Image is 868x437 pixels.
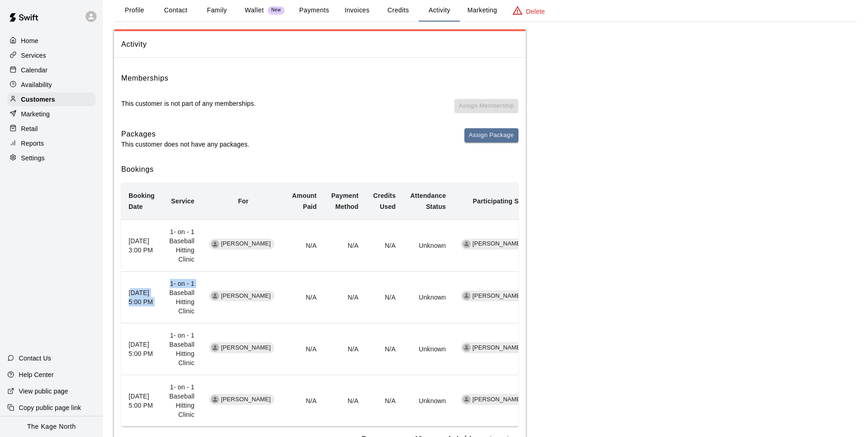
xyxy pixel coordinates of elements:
div: J.D. McGivern [463,240,471,248]
p: This customer is not part of any memberships. [121,99,256,108]
td: N/A [324,219,366,271]
p: Home [21,36,38,45]
span: Activity [121,38,518,50]
b: Payment Method [331,192,358,210]
b: Credits Used [373,192,396,210]
span: New [268,7,285,13]
table: simple table [121,183,536,426]
button: Assign Package [464,128,518,142]
td: N/A [285,375,324,427]
p: Calendar [21,66,48,75]
td: N/A [366,375,403,427]
p: Customers [21,95,55,104]
p: Marketing [21,109,50,119]
a: Services [7,49,96,62]
th: [DATE] 3:00 PM [121,219,162,271]
a: Home [7,34,96,48]
div: [PERSON_NAME] [461,290,526,301]
td: N/A [324,323,366,375]
span: [PERSON_NAME] [469,344,526,352]
p: Contact Us [19,354,51,363]
a: Availability [7,78,96,92]
p: Availability [21,80,52,89]
div: Charles Middlemiss-Baird [211,240,219,248]
div: Charles Middlemiss-Baird [211,344,219,352]
b: Attendance Status [410,192,446,210]
b: Participating Staff [473,197,529,205]
p: This customer does not have any packages. [121,140,249,149]
td: N/A [366,323,403,375]
td: Unknown [403,219,453,271]
h6: Bookings [121,164,518,175]
td: Unknown [403,323,453,375]
p: Reports [21,139,44,148]
div: Charles Middlemiss-Baird [211,395,219,404]
th: [DATE] 5:00 PM [121,272,162,323]
span: You don't have any memberships [454,99,518,121]
span: [PERSON_NAME] [217,395,275,404]
div: [PERSON_NAME] [461,239,526,250]
td: 1- on - 1 Baseball Hitting Clinic [162,375,202,427]
span: [PERSON_NAME] [469,292,526,300]
p: Settings [21,153,45,163]
td: 1- on - 1 Baseball Hitting Clinic [162,272,202,323]
td: 1- on - 1 Baseball Hitting Clinic [162,219,202,271]
td: Unknown [403,375,453,427]
div: Brittani Goettsch [463,292,471,300]
p: Help Center [19,370,54,379]
p: Delete [526,7,545,16]
p: Copy public page link [19,403,81,412]
td: N/A [366,272,403,323]
b: Service [171,197,194,205]
p: View public page [19,387,68,396]
a: Marketing [7,107,96,121]
h6: Memberships [121,72,168,84]
a: Retail [7,122,96,136]
td: N/A [285,219,324,271]
div: Brittani Goettsch [463,395,471,404]
td: N/A [324,375,366,427]
th: [DATE] 5:00 PM [121,375,162,427]
b: For [238,197,248,205]
div: [PERSON_NAME] [461,342,526,353]
td: N/A [324,272,366,323]
h6: Packages [121,128,249,140]
span: [PERSON_NAME] [217,240,275,248]
th: [DATE] 5:00 PM [121,323,162,375]
p: Services [21,51,46,60]
td: Unknown [403,272,453,323]
span: [PERSON_NAME] [469,395,526,404]
span: [PERSON_NAME] [469,240,526,248]
td: N/A [366,219,403,271]
div: Charles Middlemiss-Baird [211,292,219,300]
a: Calendar [7,63,96,77]
b: Amount Paid [292,192,317,210]
b: Booking Date [129,192,155,210]
div: Brittani Goettsch [463,344,471,352]
span: [PERSON_NAME] [217,292,275,300]
td: 1- on - 1 Baseball Hitting Clinic [162,323,202,375]
p: Retail [21,124,38,133]
a: Reports [7,137,96,150]
td: N/A [285,272,324,323]
span: [PERSON_NAME] [217,344,275,352]
a: Settings [7,151,96,165]
a: Customers [7,93,96,106]
td: N/A [285,323,324,375]
p: The Kage North [27,422,76,432]
div: [PERSON_NAME] [461,394,526,405]
p: Wallet [245,5,264,15]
